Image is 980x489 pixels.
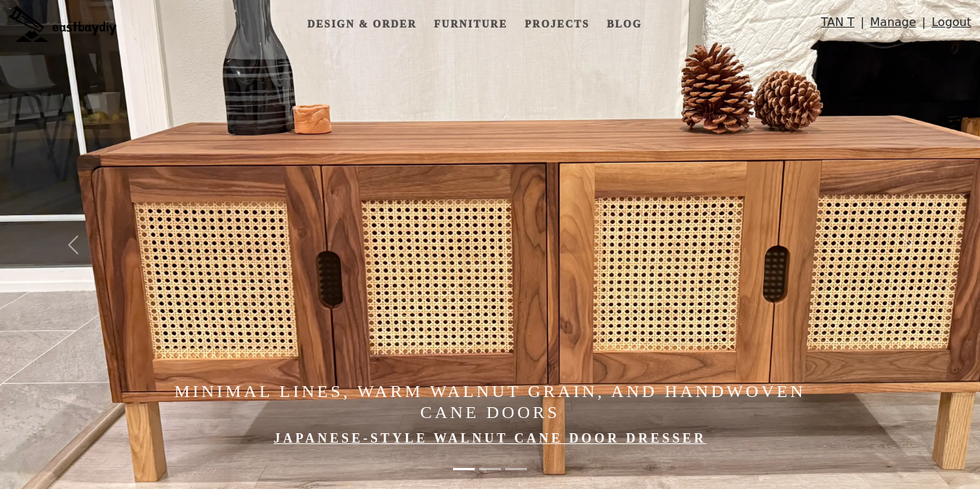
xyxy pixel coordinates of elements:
span: | [860,14,864,38]
h4: Minimal Lines, Warm Walnut Grain, and Handwoven Cane Doors [147,381,833,423]
a: TAN T [821,14,855,38]
a: Furniture [428,11,513,38]
a: Projects [519,11,595,38]
button: Made in the Bay Area [479,461,501,477]
a: Japanese-style Walnut Cane Door Dresser [273,431,706,446]
button: Elevate Your Home with Handcrafted Japanese-Style Furniture [505,461,527,477]
span: | [922,14,926,38]
a: Blog [601,11,647,38]
button: Minimal Lines, Warm Walnut Grain, and Handwoven Cane Doors [453,461,475,477]
a: Manage [870,14,916,38]
a: Design & Order [302,11,423,38]
img: eastbaydiy [9,6,117,42]
a: Logout [931,14,971,38]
